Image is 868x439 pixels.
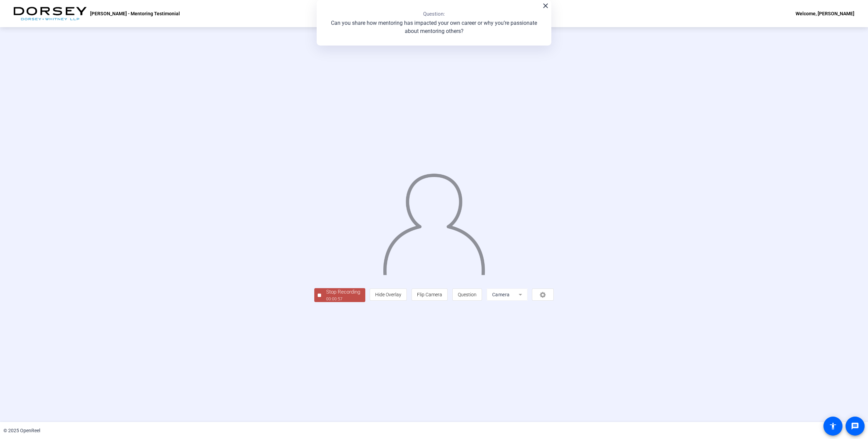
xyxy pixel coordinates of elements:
button: Flip Camera [412,288,448,301]
span: Hide Overlay [375,292,401,297]
img: overlay [382,168,486,275]
mat-icon: close [541,2,550,10]
button: Stop Recording00:00:57 [314,288,365,302]
p: Can you share how mentoring has impacted your own career or why you’re passionate about mentoring... [323,19,545,35]
mat-icon: message [851,422,859,430]
div: Stop Recording [326,288,360,296]
span: Flip Camera [417,292,442,297]
span: Question [458,292,477,297]
mat-icon: accessibility [829,422,837,430]
div: © 2025 OpenReel [3,427,40,434]
div: 00:00:57 [326,296,360,302]
p: Question: [423,10,445,18]
button: Hide Overlay [370,288,407,301]
img: OpenReel logo [14,7,87,20]
div: Welcome, [PERSON_NAME] [796,10,854,18]
button: Question [452,288,482,301]
p: [PERSON_NAME] - Mentoring Testimonial [90,10,180,18]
